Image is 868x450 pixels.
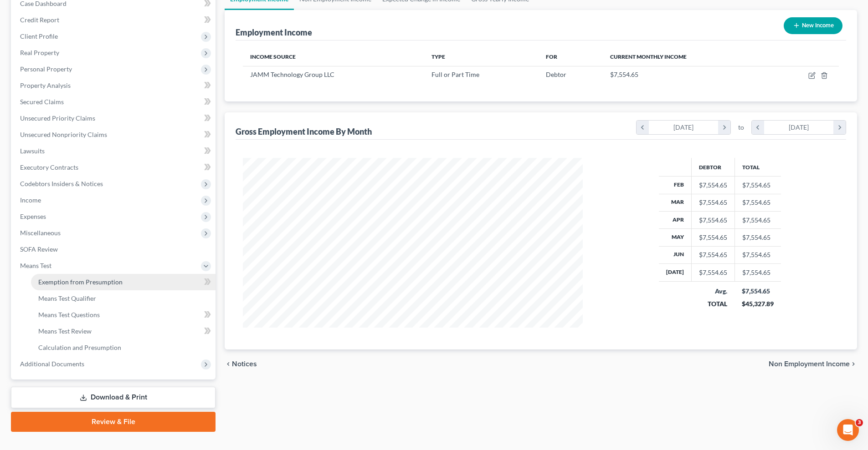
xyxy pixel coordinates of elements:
[734,229,781,246] td: $7,554.65
[659,229,692,246] th: May
[764,121,834,134] div: [DATE]
[13,126,216,143] a: Unsecured Nonpriority Claims
[20,65,72,73] span: Personal Property
[546,53,557,60] span: For
[250,53,296,60] span: Income Source
[738,123,744,132] span: to
[20,16,59,24] span: Credit Report
[38,327,92,335] span: Means Test Review
[13,94,216,110] a: Secured Claims
[742,299,774,308] div: $45,327.89
[769,360,857,368] button: Non Employment Income chevron_right
[225,360,232,368] i: chevron_left
[699,250,727,259] div: $7,554.65
[659,177,692,194] th: Feb
[837,419,859,441] iframe: Intercom live chat
[31,290,216,307] a: Means Test Qualifier
[699,216,727,225] div: $7,554.65
[20,131,107,138] span: Unsecured Nonpriority Claims
[610,53,687,60] span: Current Monthly Income
[20,81,71,89] span: Property Analysis
[13,159,216,176] a: Executory Contracts
[431,53,445,60] span: Type
[699,198,727,207] div: $7,554.65
[718,121,730,134] i: chevron_right
[856,419,863,426] span: 3
[20,32,58,40] span: Client Profile
[659,194,692,211] th: Mar
[833,121,846,134] i: chevron_right
[769,360,850,368] span: Non Employment Income
[20,49,59,56] span: Real Property
[236,126,372,137] div: Gross Employment Income By Month
[236,27,312,38] div: Employment Income
[649,121,719,134] div: [DATE]
[752,121,764,134] i: chevron_left
[11,387,216,408] a: Download & Print
[31,307,216,323] a: Means Test Questions
[13,77,216,94] a: Property Analysis
[20,147,45,155] span: Lawsuits
[734,158,781,176] th: Total
[20,245,58,253] span: SOFA Review
[13,143,216,159] a: Lawsuits
[20,360,84,368] span: Additional Documents
[11,412,216,432] a: Review & File
[850,360,857,368] i: chevron_right
[699,233,727,242] div: $7,554.65
[659,264,692,281] th: [DATE]
[38,278,123,286] span: Exemption from Presumption
[31,339,216,356] a: Calculation and Presumption
[734,264,781,281] td: $7,554.65
[691,158,734,176] th: Debtor
[38,344,121,351] span: Calculation and Presumption
[734,211,781,228] td: $7,554.65
[20,262,51,269] span: Means Test
[20,98,64,106] span: Secured Claims
[699,268,727,277] div: $7,554.65
[659,211,692,228] th: Apr
[610,71,638,78] span: $7,554.65
[20,180,103,187] span: Codebtors Insiders & Notices
[742,287,774,296] div: $7,554.65
[784,17,842,34] button: New Income
[20,212,46,220] span: Expenses
[637,121,649,134] i: chevron_left
[250,71,334,78] span: JAMM Technology Group LLC
[20,229,61,237] span: Miscellaneous
[699,181,727,190] div: $7,554.65
[232,360,257,368] span: Notices
[699,287,727,296] div: Avg.
[431,71,479,78] span: Full or Part Time
[13,110,216,126] a: Unsecured Priority Claims
[38,294,96,302] span: Means Test Qualifier
[225,360,257,368] button: chevron_left Notices
[38,311,100,319] span: Means Test Questions
[659,246,692,263] th: Jun
[699,299,727,308] div: TOTAL
[20,163,78,171] span: Executory Contracts
[13,241,216,258] a: SOFA Review
[734,246,781,263] td: $7,554.65
[734,177,781,194] td: $7,554.65
[20,114,95,122] span: Unsecured Priority Claims
[20,196,41,204] span: Income
[31,323,216,339] a: Means Test Review
[546,71,566,78] span: Debtor
[13,12,216,28] a: Credit Report
[31,274,216,290] a: Exemption from Presumption
[734,194,781,211] td: $7,554.65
